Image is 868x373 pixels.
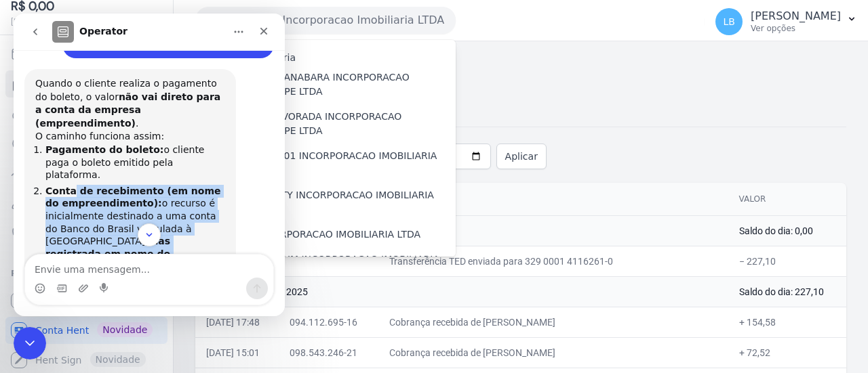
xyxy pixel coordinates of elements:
[217,110,456,138] label: AGUAS DO ALVORADA INCORPORACAO IMOBILIARIA SPE LTDA
[728,183,846,216] th: Valor
[728,337,846,368] td: + 72,52
[35,324,89,337] span: Conta Hent
[21,269,32,280] button: Selecionador de Emoji
[43,269,54,280] button: Selecionador de GIF
[728,215,846,246] td: Saldo do dia: 0,00
[32,130,212,168] li: o cliente paga o boleto emitido pela plataforma.
[5,190,167,217] a: Clientes
[97,322,153,337] span: Novidade
[751,9,841,23] p: [PERSON_NAME]
[233,264,254,286] button: Enviar uma mensagem
[5,70,167,97] a: Extrato
[279,337,378,368] td: 098.543.246-21
[195,337,279,368] td: [DATE] 15:01
[217,70,456,99] label: AGUAS DE GUANABARA INCORPORACAO IMOBILIARIA SPE LTDA
[11,265,162,282] div: Plataformas
[5,287,167,314] a: Recebíveis
[217,149,456,177] label: ANANINDEUA 01 INCORPORACAO IMOBILIARIA SPE LTDA
[496,144,547,169] button: Aplicar
[378,337,728,368] td: Cobrança recebida de [PERSON_NAME]
[22,116,212,130] div: O caminho funciona assim:
[12,241,260,264] textarea: Envie uma mensagem...
[723,17,734,26] span: LB
[728,276,846,307] td: Saldo do dia: 227,10
[11,16,146,28] span: [DATE] 11:19
[5,160,167,187] a: Troca de Arquivos
[751,23,841,34] p: Ver opções
[195,307,279,337] td: [DATE] 17:48
[728,307,846,337] td: + 154,58
[378,246,728,276] td: Transferência TED enviada para 329 0001 4116261-0
[5,130,167,157] a: Pagamentos
[5,317,167,344] a: Conta Hent Novidade
[22,78,207,115] b: não vai direto para a conta da empresa (empreendimento)
[64,269,75,280] button: Upload do anexo
[195,52,846,83] h2: Extrato
[728,246,846,276] td: − 227,10
[5,219,167,246] a: Negativação
[279,307,378,337] td: 094.112.695-16
[86,269,97,280] button: Start recording
[5,41,167,68] a: Cobranças
[32,171,212,259] li: o recurso é inicialmente destinado a uma conta do Banco do Brasil vinculada à [GEOGRAPHIC_DATA], .
[195,276,728,307] td: 16 de Setembro de 2025
[124,210,147,233] button: Scroll to bottom
[32,172,208,196] b: Conta de recebimento (em nome do empreendimento):
[195,215,728,246] td: 17 de Setembro de 2025
[378,183,728,216] th: Histórico
[195,7,456,34] button: Aquarela City Incorporacao Imobiliaria LTDA
[217,188,456,217] label: AQUARELA CITY INCORPORACAO IMOBILIARIA LTDA
[32,131,150,141] b: Pagamento do boleto:
[14,327,46,359] iframe: Intercom live chat
[217,253,456,281] label: IDEALE PREMIUM INCORPORACAO IMOBILIARIA LTDA
[705,3,868,41] button: LB [PERSON_NAME] Ver opções
[217,227,420,242] label: COXIPO INCORPORACAO IMOBILIARIA LTDA
[378,307,728,337] td: Cobrança recebida de [PERSON_NAME]
[14,14,285,316] iframe: Intercom live chat
[5,100,167,127] a: Nova transferência
[22,64,212,116] div: Quando o cliente realiza o pagamento do boleto, o valor .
